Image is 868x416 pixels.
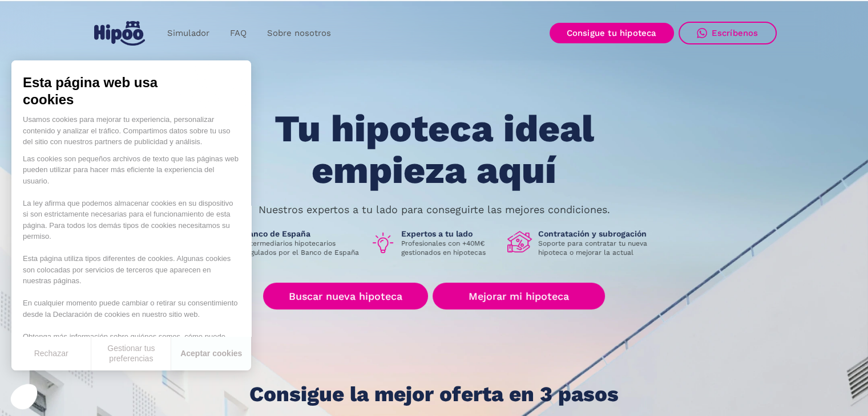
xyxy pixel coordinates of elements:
[92,17,148,50] a: home
[249,383,619,406] h1: Consigue la mejor oferta en 3 pasos
[712,28,758,38] div: Escríbenos
[244,239,361,257] p: Intermediarios hipotecarios regulados por el Banco de España
[550,23,674,43] a: Consigue tu hipoteca
[257,22,341,44] a: Sobre nosotros
[259,205,610,214] p: Nuestros expertos a tu lado para conseguirte las mejores condiciones.
[263,283,428,309] a: Buscar nueva hipoteca
[220,22,257,44] a: FAQ
[217,108,650,191] h1: Tu hipoteca ideal empieza aquí
[401,239,498,257] p: Profesionales con +40M€ gestionados en hipotecas
[679,22,777,44] a: Escríbenos
[538,229,656,239] h1: Contratación y subrogación
[401,229,498,239] h1: Expertos a tu lado
[244,229,361,239] h1: Banco de España
[538,239,656,257] p: Soporte para contratar tu nueva hipoteca o mejorar la actual
[157,22,220,44] a: Simulador
[433,283,604,309] a: Mejorar mi hipoteca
